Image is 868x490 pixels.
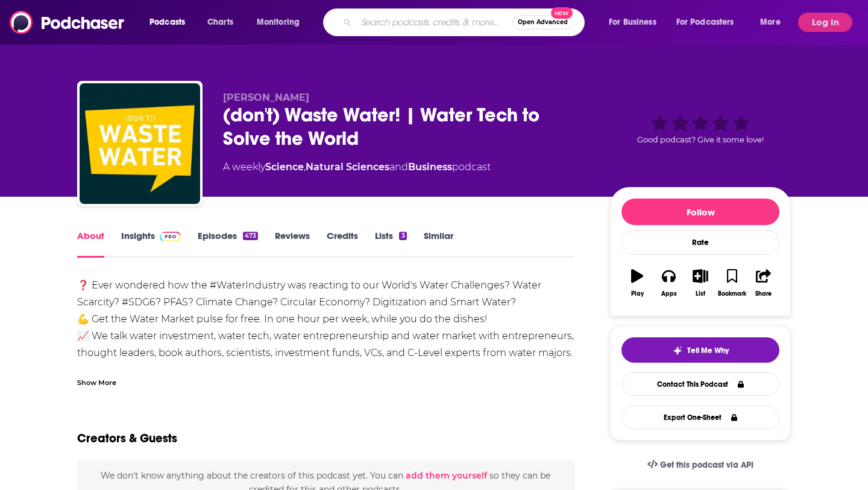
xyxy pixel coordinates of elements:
[375,230,406,258] a: Lists3
[408,161,452,173] a: Business
[406,471,487,480] button: add them yourself
[716,261,747,305] button: Bookmark
[621,199,779,225] button: Follow
[149,14,185,31] span: Podcasts
[80,83,200,204] img: (don't) Waste Water! | Water Tech to Solve the World
[518,19,568,25] span: Open Advanced
[760,14,781,31] span: More
[668,13,752,32] button: open menu
[551,7,573,19] span: New
[399,232,406,240] div: 3
[631,290,644,297] div: Play
[638,450,763,480] a: Get this podcast via API
[621,406,779,429] button: Export One-Sheet
[660,460,753,470] span: Get this podcast via API
[198,230,258,258] a: Episodes473
[621,372,779,396] a: Contact This Podcast
[653,261,684,305] button: Apps
[335,8,596,36] div: Search podcasts, credits, & more...
[748,261,779,305] button: Share
[600,13,671,32] button: open menu
[752,13,796,32] button: open menu
[676,14,734,31] span: For Podcasters
[248,13,315,32] button: open menu
[356,13,512,32] input: Search podcasts, credits, & more...
[275,230,310,258] a: Reviews
[160,232,181,241] img: Podchaser Pro
[77,230,104,258] a: About
[755,290,772,297] div: Share
[77,431,177,446] h2: Creators & Guests
[798,13,852,32] button: Log In
[696,290,705,297] div: List
[512,15,573,30] button: Open AdvancedNew
[621,261,653,305] button: Play
[200,13,241,32] a: Charts
[306,161,389,173] a: Natural Sciences
[265,161,304,173] a: Science
[718,290,746,297] div: Bookmark
[223,160,491,174] div: A weekly podcast
[207,14,233,31] span: Charts
[673,346,682,355] img: tell me why sparkle
[685,261,716,305] button: List
[637,135,764,144] span: Good podcast? Give it some love!
[389,161,408,173] span: and
[621,230,779,255] div: Rate
[243,232,258,240] div: 473
[10,11,125,34] img: Podchaser - Follow, Share and Rate Podcasts
[121,230,181,258] a: InsightsPodchaser Pro
[621,337,779,363] button: tell me why sparkleTell Me Why
[257,14,300,31] span: Monitoring
[141,13,201,32] button: open menu
[327,230,358,258] a: Credits
[661,290,677,297] div: Apps
[223,92,309,103] span: [PERSON_NAME]
[304,161,306,173] span: ,
[424,230,453,258] a: Similar
[609,14,656,31] span: For Business
[687,346,729,355] span: Tell Me Why
[610,92,791,167] div: Good podcast? Give it some love!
